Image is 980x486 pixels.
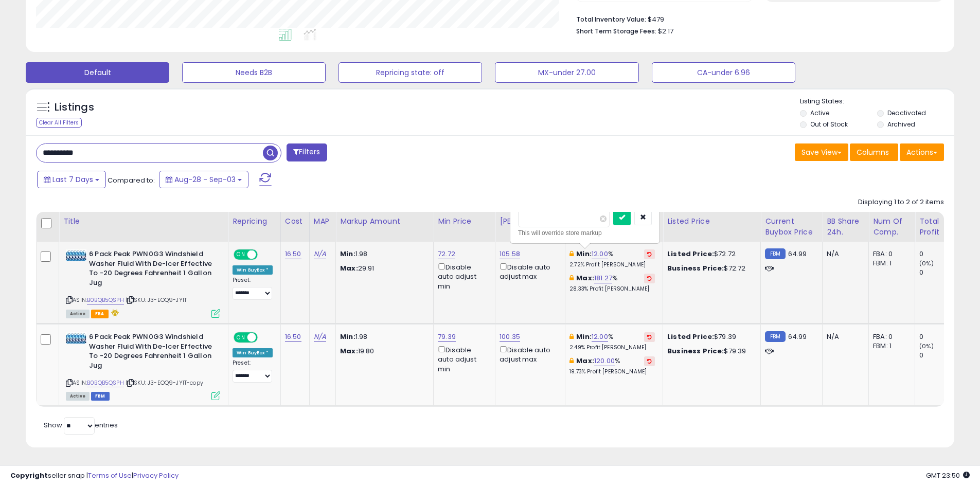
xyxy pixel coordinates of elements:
div: N/A [827,332,861,341]
a: 16.50 [285,249,301,259]
div: Num of Comp. [873,216,911,238]
span: ON [235,250,247,259]
span: Last 7 Days [52,174,93,185]
button: MX-under 27.00 [495,62,638,83]
div: Listed Price [667,216,756,227]
a: 79.39 [438,332,456,342]
a: 181.27 [594,273,612,283]
button: CA-under 6.96 [652,62,795,83]
span: Columns [857,147,889,157]
p: 1.98 [340,332,425,341]
a: B0BQB5QSPH [87,379,124,387]
strong: Min: [340,332,355,341]
button: Last 7 Days [37,171,106,188]
p: 1.98 [340,249,425,259]
div: Total Profit [919,216,957,238]
span: FBM [91,392,110,401]
small: (0%) [919,342,934,350]
a: 16.50 [285,332,301,342]
div: Disable auto adjust min [438,344,487,374]
div: Preset: [233,359,273,383]
div: Disable auto adjust max [500,261,557,281]
small: FBM [765,331,785,342]
p: 29.91 [340,264,425,273]
div: $79.39 [667,332,753,341]
div: Title [63,216,224,227]
a: 12.00 [592,332,608,342]
span: All listings currently available for purchase on Amazon [66,310,90,318]
div: This will override store markup [518,228,652,238]
span: | SKU: J3-EOQ9-JY1T [126,296,187,304]
div: Repricing [233,216,276,227]
button: Filters [287,143,327,161]
div: 0 [919,351,961,360]
label: Archived [887,120,915,129]
button: Save View [795,143,848,161]
li: $479 [576,12,936,25]
div: % [569,356,655,375]
label: Out of Stock [810,120,848,129]
b: 6 Pack Peak PWN0G3 Windshield Washer Fluid With De-Icer Effective To -20 Degrees Fahrenheit 1 Gal... [89,332,214,373]
div: FBA: 0 [873,249,907,259]
img: 41jrgwbEKdL._SL40_.jpg [66,249,86,261]
div: ASIN: [66,332,220,399]
b: Min: [576,332,592,341]
p: 2.72% Profit [PERSON_NAME] [569,261,655,268]
button: Actions [900,143,944,161]
a: N/A [314,332,326,342]
span: All listings currently available for purchase on Amazon [66,392,90,401]
div: % [569,332,655,351]
span: ON [235,333,247,342]
button: Default [26,62,169,83]
b: Max: [576,356,594,366]
a: N/A [314,249,326,259]
div: FBM: 1 [873,259,907,268]
div: Win BuyBox * [233,348,273,357]
label: Deactivated [887,109,926,117]
b: Total Inventory Value: [576,15,646,24]
a: 100.35 [500,332,520,342]
b: Listed Price: [667,332,714,341]
div: ASIN: [66,249,220,317]
div: Min Price [438,216,491,227]
div: FBM: 1 [873,341,907,351]
h5: Listings [55,100,94,115]
div: Clear All Filters [36,118,82,128]
div: Disable auto adjust max [500,344,557,364]
div: Markup Amount [340,216,429,227]
div: Win BuyBox * [233,265,273,275]
b: Business Price: [667,263,724,273]
strong: Min: [340,249,355,259]
small: FBM [765,248,785,259]
a: 105.58 [500,249,520,259]
strong: Max: [340,263,358,273]
img: 41jrgwbEKdL._SL40_.jpg [66,332,86,344]
div: Current Buybox Price [765,216,818,238]
button: Columns [850,143,898,161]
p: 19.80 [340,347,425,356]
div: MAP [314,216,331,227]
div: $79.39 [667,347,753,356]
i: hazardous material [109,309,119,316]
div: N/A [827,249,861,259]
a: B0BQB5QSPH [87,296,124,304]
span: 64.99 [788,332,807,341]
p: Listing States: [800,97,954,106]
span: $2.17 [658,26,673,36]
div: Disable auto adjust min [438,261,487,291]
div: FBA: 0 [873,332,907,341]
a: 12.00 [592,249,608,259]
div: 0 [919,249,961,259]
div: 0 [919,332,961,341]
p: 19.73% Profit [PERSON_NAME] [569,368,655,375]
a: Privacy Policy [133,471,179,480]
div: $72.72 [667,264,753,273]
strong: Max: [340,346,358,356]
div: Cost [285,216,305,227]
button: Aug-28 - Sep-03 [159,171,248,188]
div: [PERSON_NAME] [500,216,561,227]
span: Compared to: [108,175,155,185]
span: 64.99 [788,249,807,259]
div: % [569,249,655,268]
p: 28.33% Profit [PERSON_NAME] [569,285,655,293]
